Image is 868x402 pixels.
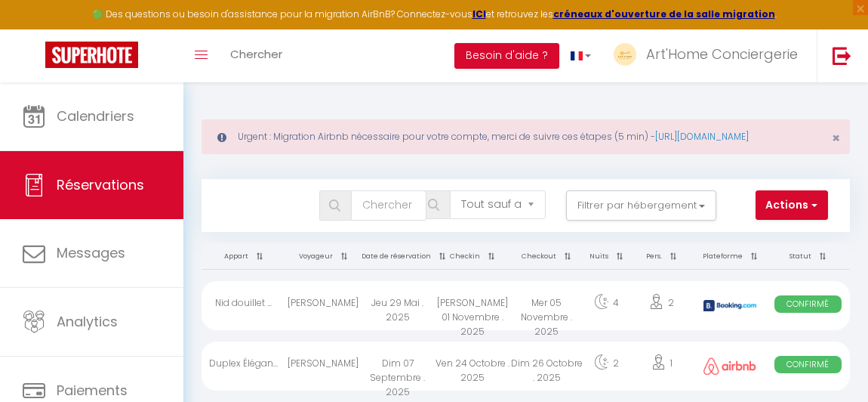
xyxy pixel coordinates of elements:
[351,190,426,221] input: Chercher
[45,42,138,68] img: Super Booking
[629,243,694,270] th: Sort by people
[694,243,765,270] th: Sort by channel
[360,243,435,270] th: Sort by booking date
[219,29,294,82] a: Chercher
[57,175,144,194] span: Réservations
[509,243,584,270] th: Sort by checkout
[602,29,817,82] a: ... Art'Home Conciergerie
[57,107,134,125] span: Calendriers
[57,381,128,400] span: Paiements
[614,43,636,66] img: ...
[832,128,840,147] span: ×
[454,43,559,69] button: Besoin d'aide ?
[57,312,118,331] span: Analytics
[584,243,629,270] th: Sort by nights
[756,190,828,221] button: Actions
[435,243,509,270] th: Sort by checkin
[765,243,850,270] th: Sort by status
[655,130,749,143] a: [URL][DOMAIN_NAME]
[230,46,282,62] span: Chercher
[472,8,486,20] a: ICI
[566,190,717,221] button: Filtrer par hébergement
[202,119,850,154] div: Urgent : Migration Airbnb nécessaire pour votre compte, merci de suivre ces étapes (5 min) -
[833,46,851,65] img: logout
[646,45,798,63] span: Art'Home Conciergerie
[57,243,125,262] span: Messages
[202,243,286,270] th: Sort by rentals
[553,8,775,20] a: créneaux d'ouverture de la salle migration
[832,131,840,145] button: Close
[286,243,361,270] th: Sort by guest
